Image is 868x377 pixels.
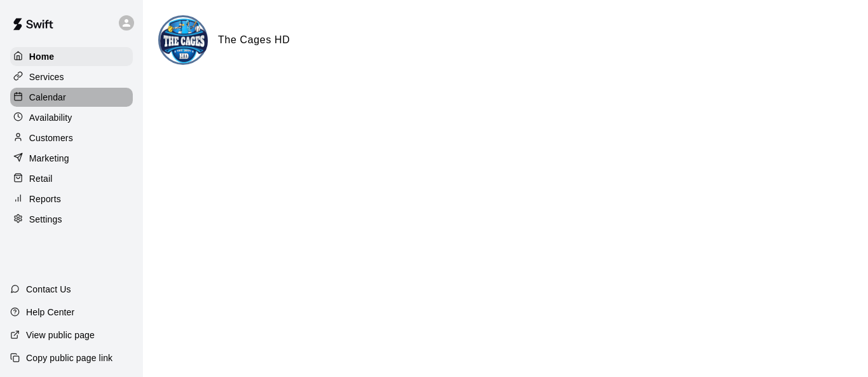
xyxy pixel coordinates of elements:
p: Retail [29,172,53,185]
p: Help Center [26,306,74,319]
p: View public page [26,329,95,341]
p: Calendar [29,91,66,104]
a: Settings [10,210,133,229]
a: Calendar [10,88,133,107]
p: Settings [29,213,62,226]
p: Customers [29,132,73,144]
p: Home [29,50,55,63]
img: The Cages HD logo [160,17,208,65]
p: Copy public page link [26,352,112,364]
a: Services [10,67,133,86]
p: Availability [29,111,72,124]
a: Customers [10,128,133,147]
a: Retail [10,169,133,188]
h6: The Cages HD [218,32,290,48]
a: Marketing [10,149,133,168]
p: Services [29,71,64,83]
a: Home [10,47,133,66]
p: Contact Us [26,283,71,296]
p: Reports [29,193,61,205]
p: Marketing [29,152,69,165]
a: Reports [10,189,133,209]
a: Availability [10,108,133,127]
